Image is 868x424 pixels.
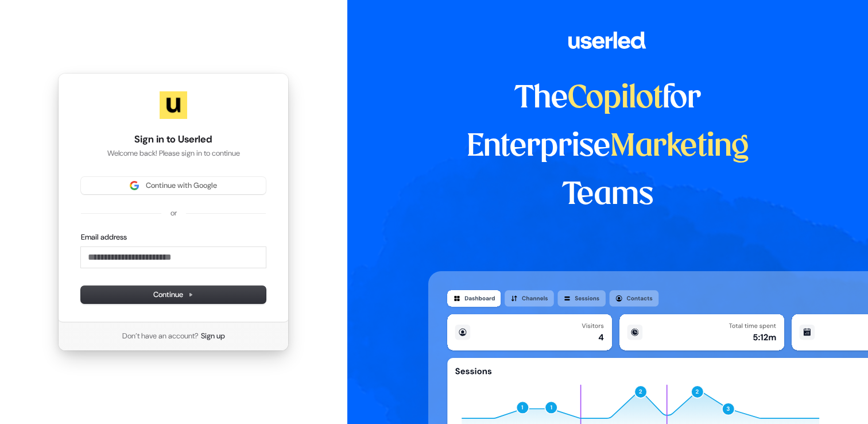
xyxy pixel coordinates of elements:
h1: Sign in to Userled [81,133,266,147]
span: Continue [153,290,193,300]
p: Welcome back! Please sign in to continue [81,148,266,159]
button: Continue [81,286,266,303]
span: Marketing [610,132,749,162]
span: Copilot [568,84,662,114]
label: Email address [81,232,127,242]
img: Sign in with Google [130,181,139,190]
span: Don’t have an account? [122,331,199,341]
a: Sign up [201,331,225,341]
span: Continue with Google [146,180,217,191]
p: or [170,208,177,218]
h1: The for Enterprise Teams [428,75,787,219]
img: Userled [160,91,187,119]
button: Sign in with GoogleContinue with Google [81,177,266,194]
